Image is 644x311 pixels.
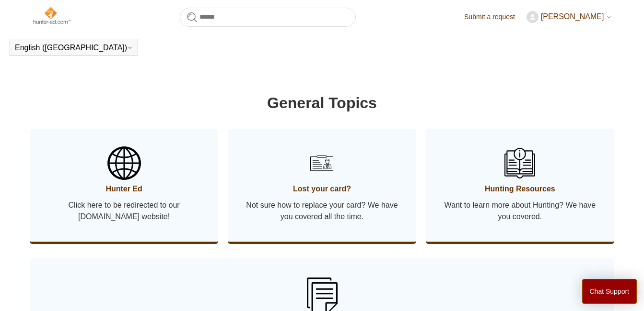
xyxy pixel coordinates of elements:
input: Search [180,8,356,27]
a: Submit a request [464,12,525,22]
button: English ([GEOGRAPHIC_DATA]) [15,44,133,52]
a: Lost your card? Not sure how to replace your card? We have you covered all the time. [228,129,416,242]
span: Not sure how to replace your card? We have you covered all the time. [242,200,402,222]
img: 01HZPCYSBW5AHTQ31RY2D2VRJS [107,146,141,180]
h1: General Topics [32,91,612,114]
span: Hunter Ed [44,183,204,195]
img: 01HZPCYSN9AJKKHAEXNV8VQ106 [504,148,535,178]
a: Hunter Ed Click here to be redirected to our [DOMAIN_NAME] website! [30,129,218,242]
button: Chat Support [582,279,637,304]
span: Want to learn more about Hunting? We have you covered. [440,200,600,222]
span: Lost your card? [242,183,402,195]
a: Hunting Resources Want to learn more about Hunting? We have you covered. [426,129,614,242]
span: Click here to be redirected to our [DOMAIN_NAME] website! [44,200,204,222]
span: [PERSON_NAME] [541,12,604,21]
span: Hunting Resources [440,183,600,195]
button: [PERSON_NAME] [527,11,612,23]
img: 01HZPCYSH6ZB6VTWVB6HCD0F6B [306,148,337,178]
img: Hunter-Ed Help Center home page [32,6,71,25]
